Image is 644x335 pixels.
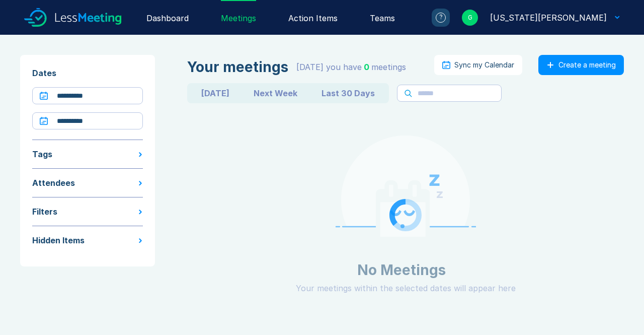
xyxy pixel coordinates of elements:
div: Georgia Kellie [490,12,607,24]
div: [DATE] you have meeting s [296,61,406,73]
div: Your meetings [187,59,288,75]
button: Sync my Calendar [434,55,522,75]
div: Attendees [32,177,75,189]
a: ? [420,9,450,27]
div: Tags [32,148,52,160]
button: Next Week [242,85,309,101]
button: Create a meeting [538,55,624,75]
span: 0 [364,62,369,72]
div: Sync my Calendar [454,61,514,69]
div: ? [436,13,446,23]
button: Last 30 Days [309,85,387,101]
div: G [462,10,478,26]
div: Hidden Items [32,234,85,246]
button: [DATE] [189,85,242,101]
div: Dates [32,67,143,79]
div: Filters [32,206,57,218]
div: Create a meeting [558,61,616,69]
